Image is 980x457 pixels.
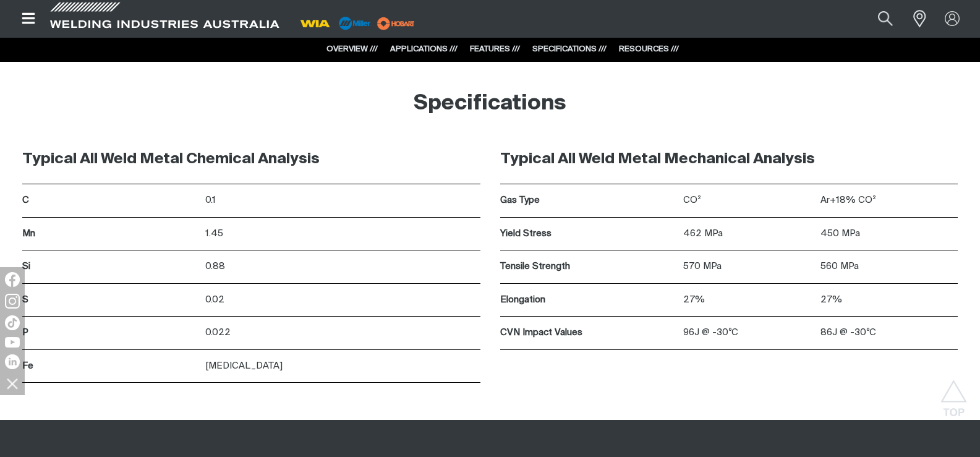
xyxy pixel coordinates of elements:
img: Facebook [5,272,20,287]
p: C [22,194,199,208]
img: miller [373,14,419,33]
a: APPLICATIONS /// [390,45,458,53]
button: Search products [864,5,906,33]
a: OVERVIEW /// [326,45,378,53]
p: 0.88 [205,260,480,274]
p: 570 MPa [683,260,820,274]
p: P [22,326,199,340]
p: 0.02 [205,293,480,307]
img: TikTok [5,315,20,330]
img: LinkedIn [5,354,20,369]
p: 86J @ -30ºC [820,326,958,340]
p: 27% [683,293,820,307]
a: miller [373,19,419,28]
img: YouTube [5,337,20,348]
p: 1.45 [205,227,480,241]
a: SPECIFICATIONS /// [532,45,607,53]
p: Ar+18% CO² [820,194,958,208]
p: 462 MPa [683,227,820,241]
h3: Typical All Weld Metal Chemical Analysis [22,150,480,169]
p: Mn [22,227,199,241]
p: 0.1 [205,194,480,208]
h3: Typical All Weld Metal Mechanical Analysis [500,150,958,169]
p: 0.022 [205,326,480,340]
button: Scroll to top [940,380,968,408]
p: 560 MPa [820,260,958,274]
p: [MEDICAL_DATA] [205,359,480,374]
a: RESOURCES /// [619,45,679,53]
a: FEATURES /// [470,45,520,53]
img: Instagram [5,294,20,309]
p: 27% [820,293,958,307]
input: Product name or item number... [849,5,906,33]
p: Yield Stress [500,227,677,241]
p: 450 MPa [820,227,958,241]
img: hide socials [2,373,23,394]
p: Fe [22,359,199,374]
p: Elongation [500,293,677,307]
p: Gas Type [500,194,677,208]
p: CVN Impact Values [500,326,677,340]
p: CO² [683,194,820,208]
p: S [22,293,199,307]
p: Si [22,260,199,274]
p: Tensile Strength [500,260,677,274]
h2: Specifications [10,90,970,117]
p: 96J @ -30ºC [683,326,820,340]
